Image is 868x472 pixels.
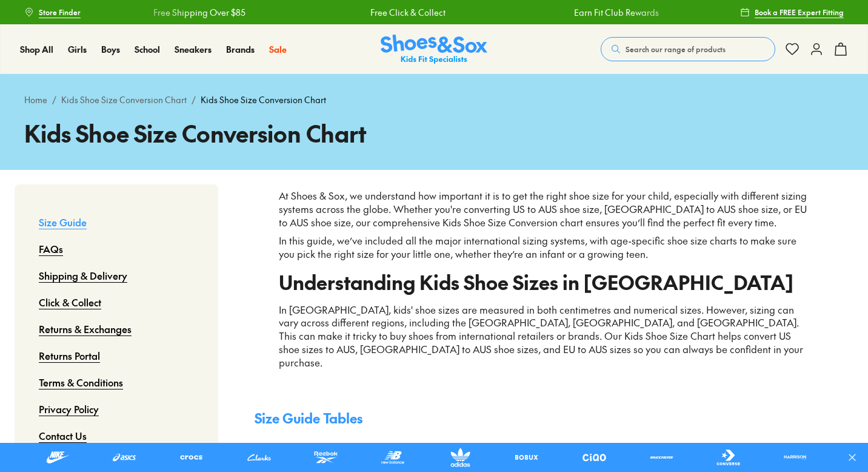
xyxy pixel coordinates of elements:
a: Free Click & Collect [369,6,444,19]
span: Kids Shoe Size Conversion Chart [201,93,326,106]
span: Sneakers [175,43,212,55]
a: Brands [226,43,255,56]
a: Home [24,93,47,106]
span: Book a FREE Expert Fitting [755,7,844,18]
p: In [GEOGRAPHIC_DATA], kids' shoe sizes are measured in both centimetres and numerical sizes. Howe... [279,303,807,370]
p: At Shoes & Sox, we understand how important it is to get the right shoe size for your child, espe... [279,189,807,229]
a: Earn Fit Club Rewards [572,6,657,19]
a: Shop All [20,43,53,56]
div: / / [24,93,844,106]
button: Search our range of products [601,37,775,61]
a: Store Finder [24,1,81,23]
a: Privacy Policy [39,396,99,422]
a: School [135,43,160,56]
a: Shipping & Delivery [39,262,127,289]
h4: Size Guide Tables [255,408,832,428]
span: Sale [269,43,287,55]
a: Sneakers [175,43,212,56]
a: Contact Us [39,422,87,449]
a: Returns & Exchanges [39,315,132,342]
span: Store Finder [39,7,81,18]
span: Boys [101,43,120,55]
a: Free Shipping Over $85 [152,6,244,19]
span: Girls [68,43,87,55]
h2: Understanding Kids Shoe Sizes in [GEOGRAPHIC_DATA] [279,275,807,289]
span: Shop All [20,43,53,55]
a: Shoes & Sox [381,35,487,64]
a: Book a FREE Expert Fitting [740,1,844,23]
a: Size Guide [39,209,87,235]
a: Boys [101,43,120,56]
a: FAQs [39,235,63,262]
a: Returns Portal [39,342,100,369]
span: Brands [226,43,255,55]
a: Kids Shoe Size Conversion Chart [61,93,187,106]
a: Sale [269,43,287,56]
img: SNS_Logo_Responsive.svg [381,35,487,64]
h1: Kids Shoe Size Conversion Chart [24,116,844,150]
span: Search our range of products [626,44,726,55]
span: School [135,43,160,55]
a: Girls [68,43,87,56]
a: Click & Collect [39,289,101,315]
a: Terms & Conditions [39,369,123,396]
p: In this guide, we’ve included all the major international sizing systems, with age-specific shoe ... [279,234,807,261]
